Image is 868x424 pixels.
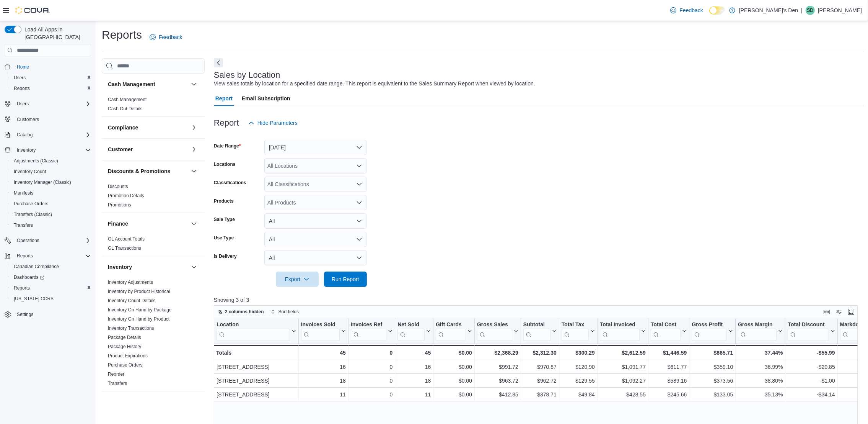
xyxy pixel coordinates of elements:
a: [US_STATE] CCRS [11,294,57,303]
span: Inventory Manager (Classic) [14,179,71,185]
span: Cash Out Details [108,106,143,112]
div: Invoices Sold [301,321,339,329]
span: Promotions [108,202,131,208]
button: Hide Parameters [245,115,301,131]
div: $412.85 [477,390,518,399]
a: Inventory Transactions [108,326,154,331]
div: 36.99% [738,363,783,372]
span: Inventory Count Details [108,298,156,304]
div: $378.71 [523,390,557,399]
button: Finance [189,219,199,228]
div: $0.00 [436,390,472,399]
div: Total Invoiced [600,321,640,341]
a: Promotions [108,202,131,208]
div: Gift Cards [436,321,466,329]
a: Feedback [667,3,706,18]
div: $133.05 [692,390,733,399]
span: Users [14,99,91,108]
div: $991.72 [477,363,518,372]
div: -$34.14 [788,390,835,399]
a: Inventory On Hand by Package [108,307,172,313]
span: Catalog [17,132,33,138]
button: Adjustments (Classic) [8,156,94,166]
button: [DATE] [264,140,367,155]
button: Discounts & Promotions [108,167,188,175]
div: Subtotal [523,321,550,341]
div: Gross Profit [692,321,727,341]
div: 0 [351,348,392,357]
span: GL Account Totals [108,236,145,242]
button: Catalog [14,130,36,139]
a: Adjustments (Classic) [11,156,61,165]
div: Finance [102,234,205,256]
div: [STREET_ADDRESS] [217,363,296,372]
span: Inventory Count [14,169,46,175]
button: Users [8,72,94,83]
span: Inventory Transactions [108,325,154,331]
button: Users [14,99,32,108]
label: Date Range [214,143,241,149]
button: Inventory Count [8,166,94,177]
div: $970.87 [523,363,557,372]
div: $0.00 [436,348,472,357]
button: Gross Sales [477,321,518,341]
p: [PERSON_NAME] [818,6,862,15]
span: Home [17,64,29,70]
div: 16 [397,363,431,372]
div: 35.13% [738,390,783,399]
div: $1,091.77 [600,363,646,372]
div: $120.90 [562,363,595,372]
div: Total Tax [562,321,589,341]
a: Inventory Count [11,167,49,176]
div: 11 [301,390,345,399]
p: | [801,6,803,15]
div: Invoices Ref [351,321,386,329]
div: $129.55 [562,377,595,386]
button: Customers [2,114,94,125]
span: Load All Apps in [GEOGRAPHIC_DATA] [21,26,91,41]
img: Cova [15,7,50,14]
span: Cash Management [108,97,147,103]
span: Purchase Orders [108,362,143,368]
div: Gross Profit [692,321,727,329]
div: 0 [351,390,392,399]
button: Cash Management [189,80,199,89]
button: Gross Margin [738,321,783,341]
span: Users [11,73,91,82]
div: Shawn Dang [806,6,815,15]
span: Home [14,62,91,71]
a: Product Expirations [108,353,148,359]
button: Canadian Compliance [8,261,94,272]
div: Cash Management [102,95,205,116]
a: Reports [11,84,33,93]
a: Package History [108,344,141,349]
a: GL Transactions [108,246,141,251]
span: Users [17,101,29,107]
span: Promotion Details [108,193,144,199]
span: Customers [17,116,39,123]
button: Subtotal [523,321,557,341]
button: Inventory [108,263,188,271]
h3: Customer [108,146,133,153]
div: $0.00 [436,377,472,386]
button: Discounts & Promotions [189,167,199,176]
h3: Finance [108,220,128,228]
div: Total Invoiced [600,321,640,329]
span: Manifests [11,188,91,198]
button: Total Cost [651,321,687,341]
button: Home [2,61,94,72]
span: Catalog [14,130,91,139]
div: 45 [301,348,345,357]
button: Customer [108,146,188,153]
button: Reports [8,83,94,94]
span: Dark Mode [709,15,710,15]
div: $865.71 [692,348,733,357]
h3: Sales by Location [214,70,280,80]
span: Operations [14,236,91,245]
span: Reports [14,285,30,291]
a: Promotion Details [108,193,144,198]
h3: Cash Management [108,80,155,88]
a: Feedback [147,29,185,45]
button: Total Tax [562,321,595,341]
div: $589.16 [651,377,687,386]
